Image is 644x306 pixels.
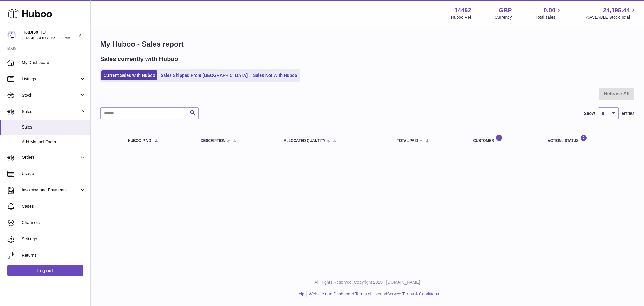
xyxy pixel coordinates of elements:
span: Total sales [535,15,562,20]
h1: My Huboo - Sales report [100,39,634,49]
span: Channels [22,220,86,226]
div: Huboo Ref [451,15,471,20]
span: Cases [22,203,86,209]
span: Returns [22,252,86,258]
a: Sales Not With Huboo [251,70,299,80]
strong: 14452 [454,6,471,15]
a: 24,195.44 AVAILABLE Stock Total [586,6,637,20]
div: Action / Status [548,135,628,143]
p: All Rights Reserved. Copyright 2025 - [DOMAIN_NAME] [95,279,639,285]
span: 0.00 [544,6,556,15]
span: Listings [22,76,79,82]
span: Usage [22,171,86,177]
span: Stock [22,93,79,98]
span: Invoicing and Payments [22,187,79,193]
span: Orders [22,155,79,160]
span: Description [201,139,226,143]
a: 0.00 Total sales [535,6,562,20]
strong: GBP [499,6,512,15]
span: entries [622,111,634,116]
span: Sales [22,124,86,130]
a: Current Sales with Huboo [101,70,157,80]
a: Service Terms & Conditions [387,291,439,296]
li: and [307,291,439,297]
a: Help [296,291,304,296]
div: HotDrop HQ [22,29,77,41]
span: AVAILABLE Stock Total [586,15,637,20]
span: ALLOCATED Quantity [284,139,325,143]
div: Currency [495,15,512,20]
span: 24,195.44 [603,6,630,15]
a: Sales Shipped From [GEOGRAPHIC_DATA] [159,70,250,80]
span: Huboo P no [128,139,151,143]
h2: Sales currently with Huboo [100,55,178,63]
a: Website and Dashboard Terms of Use [309,291,380,296]
span: Total paid [397,139,418,143]
a: Log out [7,265,83,276]
span: My Dashboard [22,60,86,66]
span: [EMAIL_ADDRESS][DOMAIN_NAME] [22,35,89,40]
span: Settings [22,236,86,242]
img: internalAdmin-14452@internal.huboo.com [7,31,16,40]
span: Sales [22,109,79,115]
span: Add Manual Order [22,139,86,145]
label: Show [584,111,595,116]
div: Customer [473,135,536,143]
